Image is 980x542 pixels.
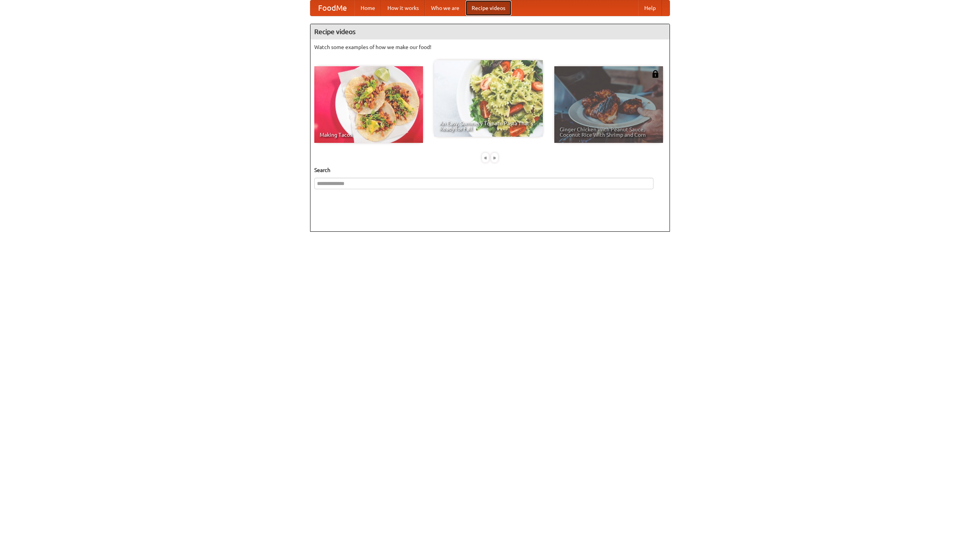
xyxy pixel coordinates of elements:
a: An Easy, Summery Tomato Pasta That's Ready for Fall [434,60,543,137]
img: 483408.png [652,70,659,78]
span: An Easy, Summery Tomato Pasta That's Ready for Fall [439,121,537,131]
p: Watch some examples of how we make our food! [314,43,666,51]
a: Recipe videos [465,0,511,16]
span: Making Tacos [320,132,418,138]
a: Making Tacos [314,66,423,143]
a: FoodMe [310,0,354,16]
a: Help [638,0,662,16]
a: Home [354,0,381,16]
div: « [482,153,489,162]
h5: Search [314,166,666,174]
h4: Recipe videos [310,24,670,39]
a: Who we are [425,0,465,16]
div: » [491,153,498,162]
a: How it works [381,0,425,16]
